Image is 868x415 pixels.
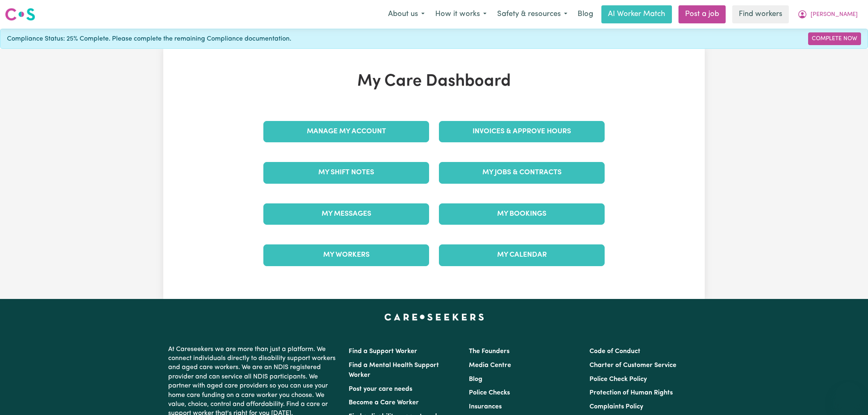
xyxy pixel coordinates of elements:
a: Blog [469,376,482,383]
a: Code of Conduct [589,348,640,355]
button: My Account [792,6,863,23]
a: Post a job [678,5,726,23]
a: Charter of Customer Service [589,362,676,369]
a: My Messages [263,203,429,225]
a: Police Checks [469,390,510,396]
a: Find a Support Worker [349,348,417,355]
a: My Calendar [439,244,605,266]
a: My Bookings [439,203,605,225]
span: Compliance Status: 25% Complete. Please complete the remaining Compliance documentation. [7,34,291,44]
a: Blog [573,5,598,23]
a: Media Centre [469,362,511,369]
a: Invoices & Approve Hours [439,121,605,142]
a: Insurances [469,404,502,410]
a: Protection of Human Rights [589,390,673,396]
a: My Workers [263,244,429,266]
a: AI Worker Match [601,5,672,23]
a: Police Check Policy [589,376,647,383]
a: My Shift Notes [263,162,429,183]
a: Careseekers home page [384,314,484,320]
a: Careseekers logo [5,5,35,24]
a: Post your care needs [349,386,412,392]
a: Complete Now [808,32,861,45]
a: Complaints Policy [589,404,643,410]
span: [PERSON_NAME] [811,10,858,19]
button: About us [383,6,430,23]
a: Manage My Account [263,121,429,142]
a: Find a Mental Health Support Worker [349,362,439,379]
button: How it works [430,6,492,23]
a: The Founders [469,348,509,355]
a: Become a Care Worker [349,399,419,406]
img: Careseekers logo [5,7,35,22]
button: Safety & resources [492,6,573,23]
h1: My Care Dashboard [258,72,610,91]
a: Find workers [732,5,789,23]
a: My Jobs & Contracts [439,162,605,183]
iframe: Button to launch messaging window [835,382,861,408]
